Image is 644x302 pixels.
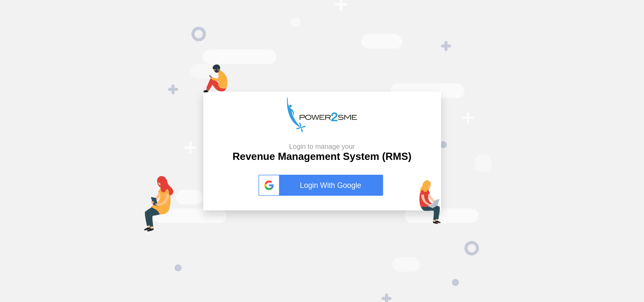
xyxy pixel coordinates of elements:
[256,166,388,205] button: Login With Google
[233,143,411,151] small: Login to manage your
[144,176,174,232] img: tab-login.png
[287,97,357,132] img: p2s_logo.png
[233,143,411,163] h2: Revenue Management System (RMS)
[203,64,228,92] img: mob-login.png
[259,175,386,196] a: Login With Google
[419,180,441,224] img: lap-login.png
